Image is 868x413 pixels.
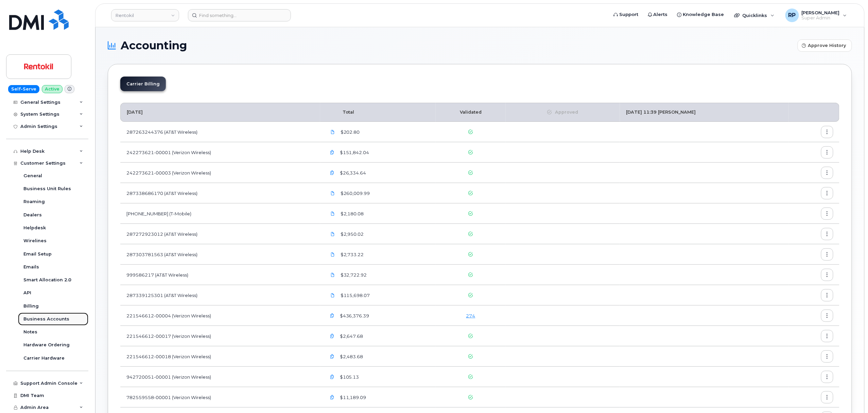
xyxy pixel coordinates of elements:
span: Total [326,110,354,115]
span: $2,647.68 [338,333,363,340]
span: $151,842.04 [338,149,369,156]
span: $26,334.64 [338,170,366,176]
td: 287339125301 (AT&T Wireless) [120,285,320,305]
a: Rentokil.287303781563_20250704_F.pdf [326,248,339,260]
span: $202.80 [339,129,360,135]
span: $115,698.07 [339,292,370,299]
th: [DATE] [120,103,320,122]
td: 287272923012 (AT&T Wireless) [120,224,320,244]
span: $2,483.68 [338,353,363,360]
a: Rentokil.957222078.statement-DETAIL-Jun02-Jul012025 (1) (2).pdf [326,208,339,219]
span: $436,376.39 [338,313,369,319]
span: Approve History [808,42,846,49]
td: 287338686170 (AT&T Wireless) [120,183,320,203]
span: $260,009.99 [339,190,370,197]
td: 287263244376 (AT&T Wireless) [120,122,320,142]
span: $2,180.08 [339,211,364,217]
span: $11,189.09 [338,394,366,401]
iframe: Messenger Launcher [838,383,863,408]
td: 942720051-00001 (Verizon Wireless) [120,367,320,387]
span: $105.13 [338,374,359,380]
td: 242273621-00001 (Verizon Wireless) [120,142,320,163]
td: 782559558-00001 (Verizon Wireless) [120,387,320,408]
td: 221546612-00018 (Verizon Wireless) [120,346,320,367]
span: Approved [552,109,578,115]
span: $2,733.22 [339,251,364,258]
span: [DATE] 11:39 [PERSON_NAME] [626,110,696,115]
a: Rentokil.287338686170_20250704_F.pdf [326,187,339,199]
span: Accounting [121,40,187,51]
span: $2,950.02 [339,231,364,237]
span: $32,722.92 [339,272,367,278]
a: Rentokil.287339125301_20250704_F.pdf [326,289,339,301]
button: Approve History [798,39,852,52]
a: Rentokil.999586217_20250714_F.pdf [326,269,339,281]
td: 999586217 (AT&T Wireless) [120,265,320,285]
td: 242273621-00003 (Verizon Wireless) [120,163,320,183]
td: 287303781563 (AT&T Wireless) [120,244,320,265]
td: 221546612-00017 (Verizon Wireless) [120,326,320,346]
td: 221546612-00004 (Verizon Wireless) [120,305,320,326]
a: 274 [466,313,475,318]
a: Rentokil.287272923012_20250704_F.pdf [326,228,339,240]
th: Validated [436,103,506,122]
td: [PHONE_NUMBER] (T-Mobile) [120,203,320,224]
a: Rentokil.287263244376_20250704_F.pdf [326,126,339,138]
